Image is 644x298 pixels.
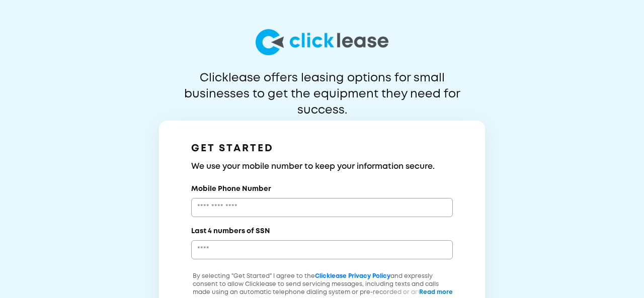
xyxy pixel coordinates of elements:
img: logo-larg [256,29,388,55]
label: Mobile Phone Number [191,184,271,194]
p: Clicklease offers leasing options for small businesses to get the equipment they need for success. [159,70,485,103]
label: Last 4 numbers of SSN [191,226,270,236]
a: Clicklease Privacy Policy [315,273,390,279]
h3: We use your mobile number to keep your information secure. [191,161,453,173]
h1: GET STARTED [191,141,453,157]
